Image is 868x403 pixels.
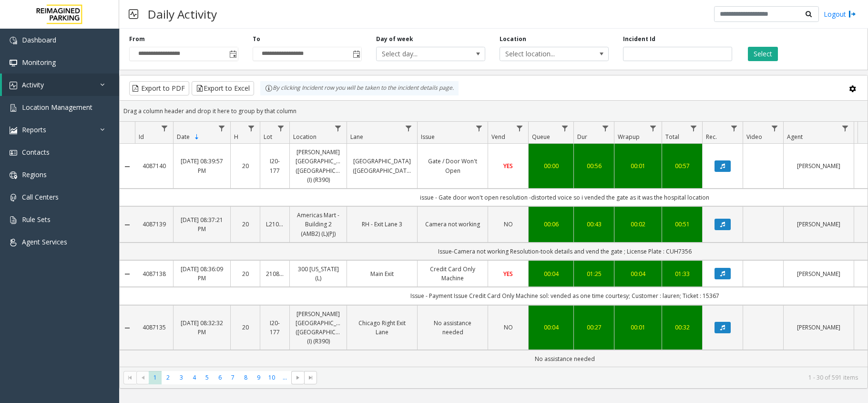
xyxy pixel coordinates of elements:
span: Vend [491,133,505,141]
span: Issue [421,133,435,141]
a: I20-177 [266,157,284,175]
a: 300 [US_STATE] (L) [296,265,341,283]
a: Agent Filter Menu [839,122,852,135]
a: Issue Filter Menu [473,122,486,135]
a: Lane Filter Menu [402,122,415,135]
label: From [129,35,145,43]
a: 4087140 [141,161,167,170]
div: 00:56 [580,161,608,170]
span: H [234,133,238,141]
a: Collapse Details [120,221,135,229]
span: Page 1 [149,371,162,384]
span: Dashboard [22,35,56,44]
div: 01:33 [668,269,696,278]
a: NO [494,323,522,332]
a: Main Exit [353,269,411,278]
a: Gate / Door Won't Open [423,157,482,175]
a: 00:06 [534,220,568,229]
span: Page 2 [162,371,174,384]
img: 'icon' [10,171,17,179]
a: [PERSON_NAME] [789,269,848,278]
span: Page 9 [252,371,265,384]
img: 'icon' [10,82,17,89]
a: [PERSON_NAME] [789,220,848,229]
img: 'icon' [10,149,17,157]
a: [PERSON_NAME][GEOGRAPHIC_DATA] ([GEOGRAPHIC_DATA]) (I) (R390) [296,148,341,184]
a: 20 [236,220,254,229]
div: Data table [120,122,868,367]
a: 00:32 [668,323,696,332]
a: 00:04 [534,323,568,332]
a: Vend Filter Menu [513,122,526,135]
a: 00:57 [668,161,696,170]
span: Page 6 [214,371,226,384]
img: 'icon' [10,216,17,224]
a: NO [494,220,522,229]
img: 'icon' [10,104,17,112]
a: 01:25 [580,269,608,278]
a: [PERSON_NAME][GEOGRAPHIC_DATA] ([GEOGRAPHIC_DATA]) (I) (R390) [296,309,341,346]
span: Agent [787,133,803,141]
span: Location Management [22,103,92,112]
a: Collapse Details [120,270,135,278]
a: Dur Filter Menu [599,122,612,135]
a: Total Filter Menu [687,122,700,135]
img: 'icon' [10,59,17,67]
a: [DATE] 08:36:09 PM [179,265,225,283]
a: L21036801 [266,220,284,229]
button: Select [748,47,778,61]
div: 00:04 [534,269,568,278]
a: Chicago Right Exit Lane [353,318,411,337]
span: Reports [22,125,46,134]
div: Drag a column header and drop it here to group by that column [120,103,868,119]
a: 20 [236,323,254,332]
a: YES [494,269,522,278]
a: 00:43 [580,220,608,229]
span: Location [293,133,317,141]
span: Date [177,133,190,141]
span: Video [746,133,762,141]
a: 00:01 [620,323,656,332]
a: No assistance needed [423,318,482,337]
span: Id [139,133,144,141]
img: infoIcon.svg [265,85,273,92]
span: Regions [22,170,47,179]
span: Page 10 [266,371,278,384]
label: Day of week [376,35,413,43]
a: Activity [2,74,119,96]
a: RH - Exit Lane 3 [353,220,411,229]
span: Page 4 [188,371,201,384]
a: [PERSON_NAME] [789,161,848,170]
span: Go to the last page [307,374,315,382]
span: Total [665,133,679,141]
span: NO [504,323,513,331]
div: 00:01 [620,161,656,170]
span: Lane [350,133,363,141]
img: 'icon' [10,127,17,134]
a: [DATE] 08:39:57 PM [179,157,225,175]
span: Page 5 [201,371,214,384]
img: pageIcon [129,2,138,26]
h3: Daily Activity [143,2,222,26]
img: 'icon' [10,239,17,246]
a: [DATE] 08:32:32 PM [179,318,225,337]
span: Dur [577,133,587,141]
span: Rule Sets [22,215,51,224]
a: Id Filter Menu [158,122,171,135]
a: Location Filter Menu [332,122,345,135]
img: 'icon' [10,194,17,201]
a: 4087135 [141,323,167,332]
span: YES [503,162,513,170]
a: 20 [236,269,254,278]
span: Page 7 [226,371,239,384]
button: Export to Excel [192,81,254,95]
a: Rec. Filter Menu [728,122,741,135]
a: Americas Mart - Building 2 (AMB2) (L)(PJ) [296,211,341,238]
a: Collapse Details [120,163,135,170]
a: 00:02 [620,220,656,229]
span: Go to the next page [294,374,302,382]
img: 'icon' [10,37,17,44]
